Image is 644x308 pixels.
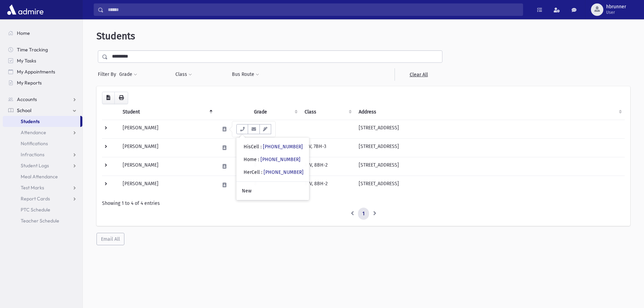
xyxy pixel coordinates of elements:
div: Home [244,156,300,163]
a: Notifications [3,138,82,149]
button: CSV [102,92,115,104]
a: Accounts [3,94,82,105]
span: hbrunner [606,4,626,10]
span: My Appointments [17,69,55,75]
a: New [236,185,309,197]
td: [PERSON_NAME] [119,157,215,176]
span: Test Marks [21,185,44,191]
span: Attendance [21,129,46,136]
a: My Reports [3,77,82,88]
td: [PERSON_NAME] [119,176,215,194]
td: [STREET_ADDRESS] [355,157,625,176]
span: Home [17,30,30,36]
a: Student Logs [3,160,82,171]
span: Teacher Schedule [21,218,59,224]
span: Report Cards [21,196,50,202]
a: Report Cards [3,193,82,204]
td: 8-V, 8BH-2 [300,157,355,176]
div: HerCell [244,169,304,176]
span: Student Logs [21,162,49,169]
td: 7-V, 7BH-3 [300,138,355,157]
span: Accounts [17,96,37,102]
button: Class [175,68,192,81]
button: Email Templates [259,124,271,134]
th: Class: activate to sort column ascending [300,104,355,120]
div: HisCell [244,143,303,150]
span: Notifications [21,140,48,147]
input: Search [104,3,523,16]
span: Filter By [98,71,119,78]
a: Meal Attendance [3,171,82,182]
a: Infractions [3,149,82,160]
th: Grade: activate to sort column ascending [250,104,300,120]
span: Students [96,30,135,42]
span: : [258,157,259,162]
td: [PERSON_NAME] [119,138,215,157]
span: Students [21,118,40,125]
a: Home [3,28,82,39]
span: Meal Attendance [21,173,58,180]
a: PTC Schedule [3,204,82,215]
span: : [261,169,262,175]
td: 4 [250,120,300,138]
a: Test Marks [3,182,82,193]
td: [STREET_ADDRESS] [355,120,625,138]
span: Infractions [21,151,44,158]
th: Student: activate to sort column descending [119,104,215,120]
td: 8-V, 8BH-2 [300,176,355,194]
img: AdmirePro [6,3,45,17]
span: PTC Schedule [21,207,50,213]
td: [STREET_ADDRESS] [355,176,625,194]
a: School [3,105,82,116]
a: Time Tracking [3,44,82,55]
span: My Reports [17,80,42,86]
th: Address: activate to sort column ascending [355,104,625,120]
a: My Appointments [3,66,82,77]
button: Email All [96,233,124,245]
td: [STREET_ADDRESS] [355,138,625,157]
a: Attendance [3,127,82,138]
a: Students [3,116,80,127]
a: Clear All [395,68,442,81]
td: [PERSON_NAME] [119,120,215,138]
button: Grade [119,68,137,81]
a: My Tasks [3,55,82,66]
a: 1 [358,208,369,220]
span: School [17,107,31,113]
button: Bus Route [232,68,259,81]
div: Showing 1 to 4 of 4 entries [102,200,625,207]
span: Time Tracking [17,47,48,53]
span: My Tasks [17,58,36,64]
span: User [606,10,626,15]
span: : [260,144,262,150]
a: [PHONE_NUMBER] [264,169,304,175]
a: Teacher Schedule [3,215,82,226]
a: [PHONE_NUMBER] [260,157,300,162]
a: [PHONE_NUMBER] [263,144,303,150]
button: Print [114,92,128,104]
